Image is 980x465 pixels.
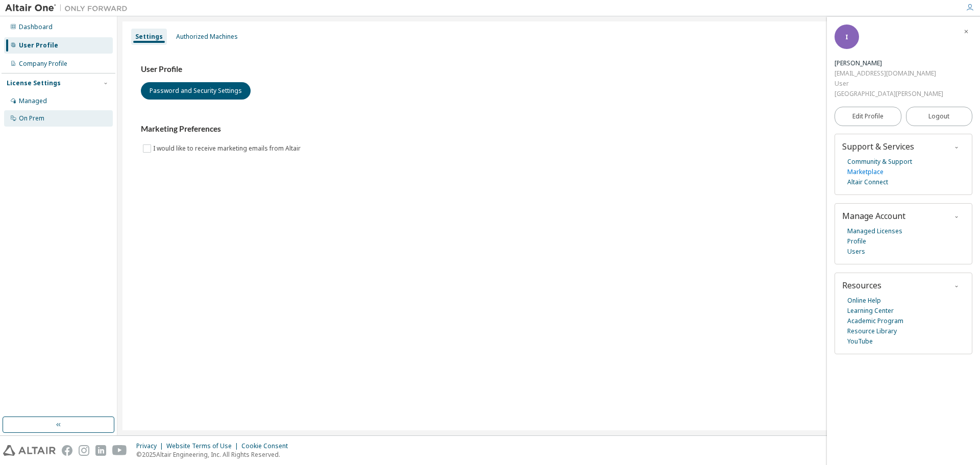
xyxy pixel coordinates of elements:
[835,79,943,89] div: User
[847,326,897,336] a: Resource Library
[847,336,873,347] a: YouTube
[19,114,44,123] div: On Prem
[19,23,53,31] div: Dashboard
[847,157,912,167] a: Community & Support
[176,33,238,41] div: Authorized Machines
[136,442,166,450] div: Privacy
[847,247,865,257] a: Users
[79,445,89,456] img: instagram.svg
[847,167,884,177] a: Marketplace
[847,226,902,236] a: Managed Licenses
[153,142,303,155] label: I would like to receive marketing emails from Altair
[842,210,905,222] span: Manage Account
[62,445,72,456] img: facebook.svg
[135,33,163,41] div: Settings
[842,141,914,152] span: Support & Services
[241,442,294,450] div: Cookie Consent
[835,58,943,68] div: Ivan Moya Roldan
[928,111,949,121] span: Logout
[3,445,56,456] img: altair_logo.svg
[5,3,133,13] img: Altair One
[845,33,848,41] span: I
[19,41,58,50] div: User Profile
[835,68,943,79] div: [EMAIL_ADDRESS][DOMAIN_NAME]
[847,306,894,316] a: Learning Center
[852,112,884,120] span: Edit Profile
[19,97,47,105] div: Managed
[847,177,888,187] a: Altair Connect
[842,280,881,291] span: Resources
[847,236,866,247] a: Profile
[141,64,957,75] h3: User Profile
[141,82,251,100] button: Password and Security Settings
[136,450,294,459] p: © 2025 Altair Engineering, Inc. All Rights Reserved.
[847,296,881,306] a: Online Help
[906,107,973,126] button: Logout
[95,445,106,456] img: linkedin.svg
[141,124,957,134] h3: Marketing Preferences
[19,60,67,68] div: Company Profile
[835,107,901,126] a: Edit Profile
[112,445,127,456] img: youtube.svg
[166,442,241,450] div: Website Terms of Use
[7,79,61,87] div: License Settings
[847,316,903,326] a: Academic Program
[835,89,943,99] div: [GEOGRAPHIC_DATA][PERSON_NAME]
